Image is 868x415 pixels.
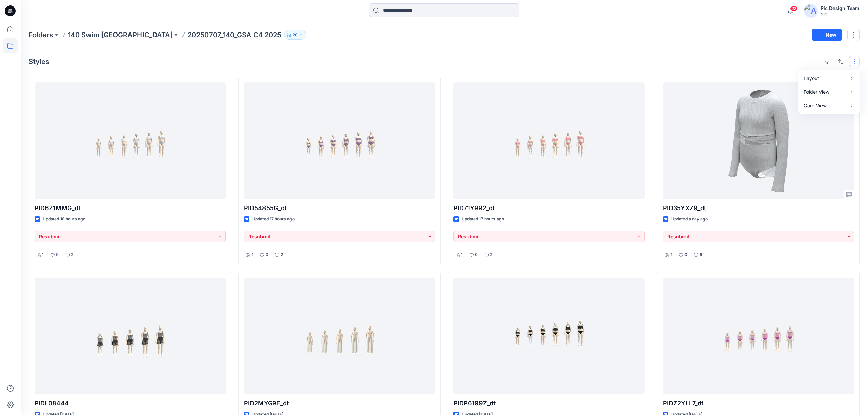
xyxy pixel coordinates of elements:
[29,57,49,66] h4: Styles
[462,216,504,223] p: Updated 17 hours ago
[663,82,854,199] a: PID35YXZ9_dt
[252,216,295,223] p: Updated 17 hours ago
[68,30,173,40] a: 140 Swim [GEOGRAPHIC_DATA]
[804,88,847,96] p: Folder View
[56,251,59,258] p: 0
[453,278,645,394] a: PIDP6199Z_dt
[71,251,73,258] p: 2
[804,102,847,110] p: Card View
[700,251,702,258] p: 6
[820,4,859,12] div: Pic Design Team
[252,251,253,258] p: 1
[266,251,268,258] p: 0
[244,203,435,213] p: PID54855G_dt
[461,251,463,258] p: 1
[244,399,435,408] p: PID2MYG9E_dt
[790,6,798,11] span: 28
[670,251,672,258] p: 1
[663,399,854,408] p: PIDZ2YLL7_dt
[188,30,281,40] p: 20250707_140_GSA C4 2025
[43,216,85,223] p: Updated 18 hours ago
[475,251,478,258] p: 0
[35,399,226,408] p: PIDL08444
[293,31,298,39] p: 20
[663,278,854,394] a: PIDZ2YLL7_dt
[804,4,818,18] img: avatar
[812,29,842,41] button: New
[281,251,283,258] p: 2
[35,82,226,199] a: PID6Z1MMG_dt
[29,30,53,40] a: Folders
[684,251,687,258] p: 0
[453,203,645,213] p: PID71Y992_dt
[244,278,435,394] a: PID2MYG9E_dt
[453,399,645,408] p: PIDP6199Z_dt
[490,251,492,258] p: 2
[244,82,435,199] a: PID54855G_dt
[820,12,859,17] div: PIC
[663,203,854,213] p: PID35YXZ9_dt
[35,203,226,213] p: PID6Z1MMG_dt
[671,216,708,223] p: Updated a day ago
[42,251,44,258] p: 1
[453,82,645,199] a: PID71Y992_dt
[35,278,226,394] a: PIDL08444
[284,30,306,40] button: 20
[804,74,847,82] p: Layout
